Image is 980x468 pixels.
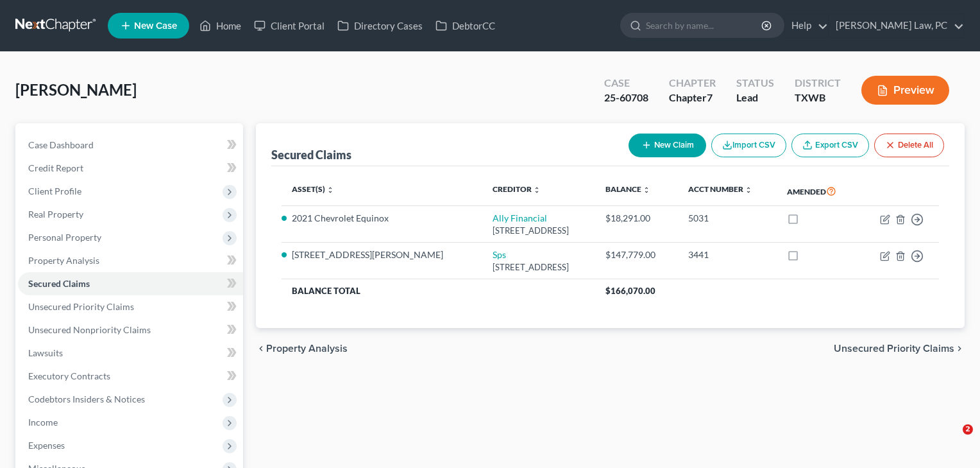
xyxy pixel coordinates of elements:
li: [STREET_ADDRESS][PERSON_NAME] [292,248,472,261]
i: chevron_left [256,343,266,354]
div: Chapter [669,76,716,91]
a: Case Dashboard [18,134,243,157]
a: Secured Claims [18,272,243,295]
a: Unsecured Priority Claims [18,295,243,318]
a: Credit Report [18,157,243,180]
i: unfold_more [643,186,650,194]
span: Secured Claims [28,278,90,289]
a: Ally Financial [493,212,547,223]
a: Directory Cases [331,14,429,37]
a: Creditor unfold_more [493,184,541,194]
div: 5031 [688,212,766,225]
a: Executory Contracts [18,365,243,388]
i: chevron_right [954,343,965,354]
span: Income [28,417,58,428]
a: Property Analysis [18,249,243,272]
span: Personal Property [28,232,101,243]
button: New Claim [629,134,706,157]
span: Credit Report [28,162,83,173]
div: $18,291.00 [605,212,667,225]
i: unfold_more [533,186,541,194]
span: Property Analysis [266,343,348,354]
div: 3441 [688,248,766,261]
span: Executory Contracts [28,370,110,381]
li: 2021 Chevrolet Equinox [292,212,472,225]
a: Home [193,14,248,37]
span: Case Dashboard [28,139,94,150]
th: Balance Total [282,279,595,302]
span: Property Analysis [28,255,99,266]
a: Export CSV [791,134,869,157]
a: Lawsuits [18,342,243,365]
button: Preview [861,76,949,105]
span: Real Property [28,209,83,220]
i: unfold_more [326,186,334,194]
th: Amended [777,177,858,206]
span: Unsecured Priority Claims [834,343,954,354]
div: Chapter [669,91,716,105]
a: Acct Number unfold_more [688,184,752,194]
div: Lead [736,91,774,105]
button: Delete All [874,134,944,157]
a: DebtorCC [429,14,502,37]
div: Status [736,76,774,91]
span: Unsecured Priority Claims [28,301,134,312]
span: $166,070.00 [605,286,655,296]
div: 25-60708 [604,91,648,105]
button: Unsecured Priority Claims chevron_right [834,343,965,354]
button: Import CSV [711,134,786,157]
span: Codebtors Insiders & Notices [28,394,145,404]
span: Lawsuits [28,347,63,358]
span: Expenses [28,440,65,451]
a: Client Portal [248,14,331,37]
i: unfold_more [745,186,752,194]
span: New Case [134,21,177,31]
span: Unsecured Nonpriority Claims [28,324,151,335]
a: Sps [493,249,506,260]
span: 2 [963,424,973,435]
span: 7 [707,91,713,103]
a: Help [785,14,828,37]
a: Asset(s) unfold_more [292,184,334,194]
a: Balance unfold_more [605,184,650,194]
a: Unsecured Nonpriority Claims [18,318,243,342]
div: TXWB [795,91,841,105]
div: $147,779.00 [605,248,667,261]
input: Search by name... [646,13,763,37]
div: [STREET_ADDRESS] [493,225,585,237]
div: Case [604,76,648,91]
div: Secured Claims [271,147,351,162]
span: [PERSON_NAME] [15,80,137,99]
div: [STREET_ADDRESS] [493,261,585,273]
iframe: Intercom live chat [936,424,967,455]
div: District [795,76,841,91]
a: [PERSON_NAME] Law, PC [829,14,964,37]
span: Client Profile [28,186,81,196]
button: chevron_left Property Analysis [256,343,348,354]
